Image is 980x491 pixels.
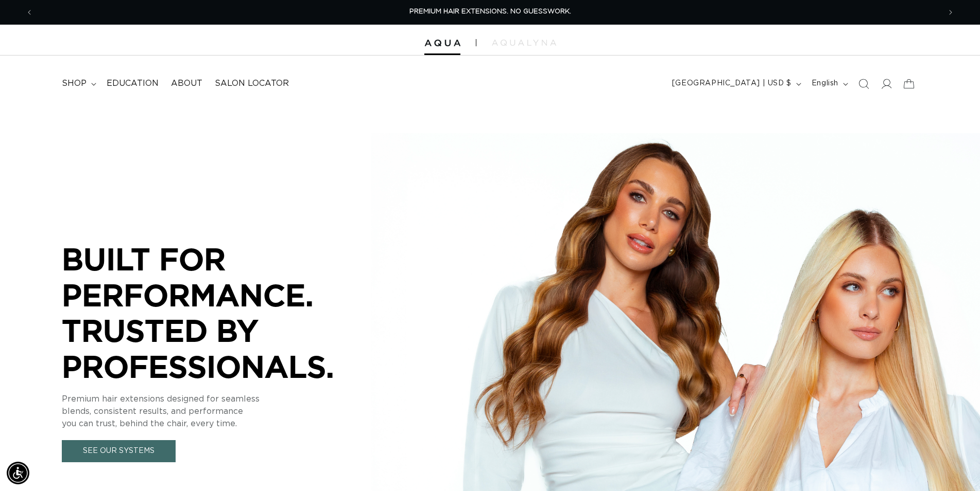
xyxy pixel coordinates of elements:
[666,74,805,94] button: [GEOGRAPHIC_DATA] | USD $
[62,78,87,89] span: shop
[62,241,371,384] p: BUILT FOR PERFORMANCE. TRUSTED BY PROFESSIONALS.
[56,72,100,95] summary: shop
[62,393,371,430] p: Premium hair extensions designed for seamless blends, consistent results, and performance you can...
[409,8,571,15] span: PREMIUM HAIR EXTENSIONS. NO GUESSWORK.
[7,462,29,484] div: Accessibility Menu
[939,3,962,22] button: Next announcement
[62,440,176,462] a: See Our Systems
[165,72,209,95] a: About
[18,3,41,22] button: Previous announcement
[215,78,289,89] span: Salon Locator
[424,40,460,47] img: Aqua Hair Extensions
[852,72,875,95] summary: Search
[171,78,202,89] span: About
[100,72,165,95] a: Education
[209,72,295,95] a: Salon Locator
[107,78,159,89] span: Education
[812,78,838,89] span: English
[492,40,556,46] img: aqualyna.com
[805,74,852,94] button: English
[672,78,792,89] span: [GEOGRAPHIC_DATA] | USD $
